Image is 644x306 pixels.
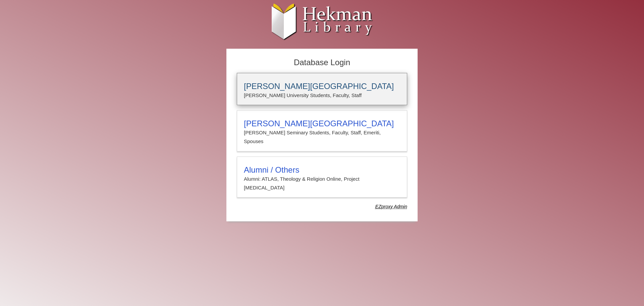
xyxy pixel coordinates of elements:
h3: Alumni / Others [244,165,400,175]
dfn: Use Alumni login [375,204,407,209]
p: Alumni: ATLAS, Theology & Religion Online, Project [MEDICAL_DATA] [244,175,400,192]
p: [PERSON_NAME] University Students, Faculty, Staff [244,91,400,100]
summary: Alumni / OthersAlumni: ATLAS, Theology & Religion Online, Project [MEDICAL_DATA] [244,165,400,192]
h3: [PERSON_NAME][GEOGRAPHIC_DATA] [244,119,400,128]
h3: [PERSON_NAME][GEOGRAPHIC_DATA] [244,82,400,91]
a: [PERSON_NAME][GEOGRAPHIC_DATA][PERSON_NAME] University Students, Faculty, Staff [237,73,407,105]
h2: Database Login [233,56,411,70]
p: [PERSON_NAME] Seminary Students, Faculty, Staff, Emeriti, Spouses [244,128,400,146]
a: [PERSON_NAME][GEOGRAPHIC_DATA][PERSON_NAME] Seminary Students, Faculty, Staff, Emeriti, Spouses [237,110,407,151]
